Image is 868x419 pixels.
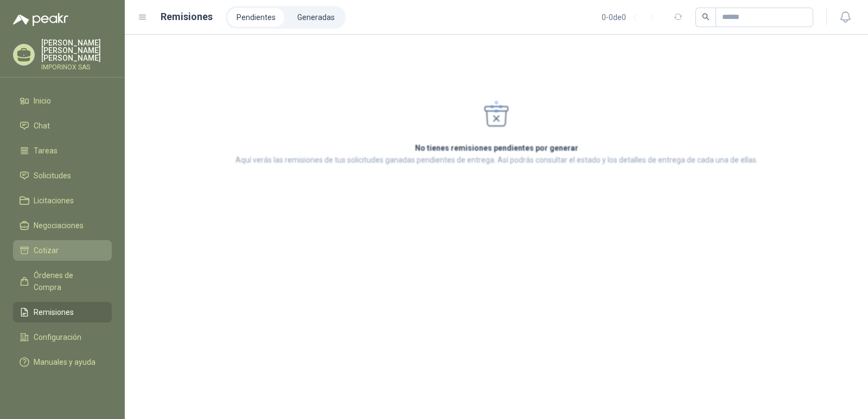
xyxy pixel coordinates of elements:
a: Cotizar [13,240,112,261]
span: Chat [34,120,50,132]
span: Inicio [34,95,51,107]
span: Licitaciones [34,195,74,207]
p: [PERSON_NAME] [PERSON_NAME] [PERSON_NAME] [41,39,112,62]
h1: Remisiones [161,9,213,24]
a: Pendientes [228,8,284,27]
span: Tareas [34,145,58,157]
a: Generadas [289,8,343,27]
span: Manuales y ayuda [34,356,95,368]
a: Solicitudes [13,165,112,186]
span: Cotizar [34,244,59,256]
span: Negociaciones [34,220,84,231]
a: Remisiones [13,302,112,323]
span: Solicitudes [34,170,71,182]
p: IMPORINOX SAS [41,64,112,70]
a: Manuales y ayuda [13,352,112,372]
span: Órdenes de Compra [34,269,101,293]
span: Remisiones [34,306,74,318]
a: Licitaciones [13,190,112,211]
a: Inicio [13,91,112,111]
span: Configuración [34,331,81,343]
a: Chat [13,115,112,136]
a: Órdenes de Compra [13,265,112,298]
img: Logo peakr [13,13,68,26]
a: Configuración [13,327,112,347]
a: Tareas [13,140,112,161]
div: 0 - 0 de 0 [602,9,661,26]
span: search [702,13,710,21]
a: Negociaciones [13,215,112,236]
